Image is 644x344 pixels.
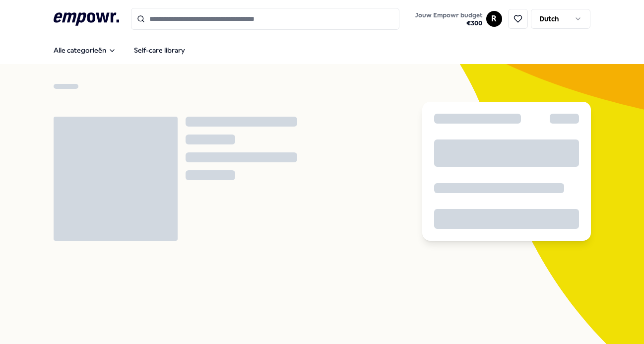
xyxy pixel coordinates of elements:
[486,11,502,27] button: R
[46,40,193,60] nav: Main
[46,40,124,60] button: Alle categorieën
[413,9,484,29] button: Jouw Empowr budget€300
[131,8,399,30] input: Search for products, categories or subcategories
[411,8,486,29] a: Jouw Empowr budget€300
[415,19,482,27] span: € 300
[415,11,482,19] span: Jouw Empowr budget
[126,40,193,60] a: Self-care library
